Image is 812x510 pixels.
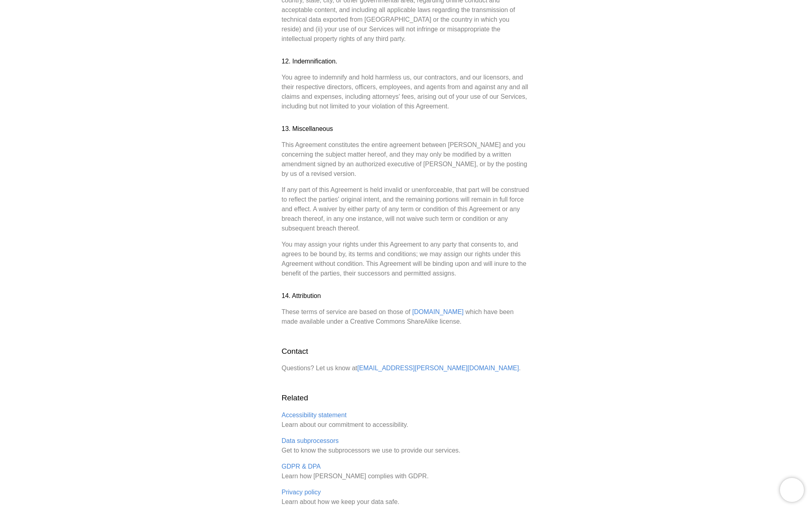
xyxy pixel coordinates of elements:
[282,291,531,301] h3: 14. Attribution
[282,73,531,111] p: You agree to indemnify and hold harmless us, our contractors, and our licensors, and their respec...
[282,185,531,233] p: If any part of this Agreement is held invalid or unenforceable, that part will be construed to re...
[282,346,531,357] h2: Contact
[282,488,531,507] p: Learn about how we keep your data safe.
[282,363,531,373] p: Questions? Let us know at .
[282,392,531,404] h2: Related
[282,240,531,278] p: You may assign your rights under this Agreement to any party that consents to, and agrees to be b...
[282,307,531,326] p: These terms of service are based on those of which have been made available under a Creative Comm...
[282,412,347,418] a: Accessibility statement
[282,124,531,134] h3: 13. Miscellaneous
[282,57,531,66] h3: 12. Indemnification.
[282,140,531,179] p: This Agreement constitutes the entire agreement between [PERSON_NAME] and you concerning the subj...
[282,462,531,481] p: Learn how [PERSON_NAME] complies with GDPR.
[282,463,321,470] a: GDPR & DPA
[282,410,531,430] p: Learn about our commitment to accessibility.
[282,489,321,496] a: Privacy policy
[780,478,804,502] iframe: Chatra live chat
[282,436,531,455] p: Get to know the subprocessors we use to provide our services.
[357,365,519,371] a: [EMAIL_ADDRESS][PERSON_NAME][DOMAIN_NAME]
[412,308,464,315] a: [DOMAIN_NAME]
[282,437,339,444] a: Data subprocessors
